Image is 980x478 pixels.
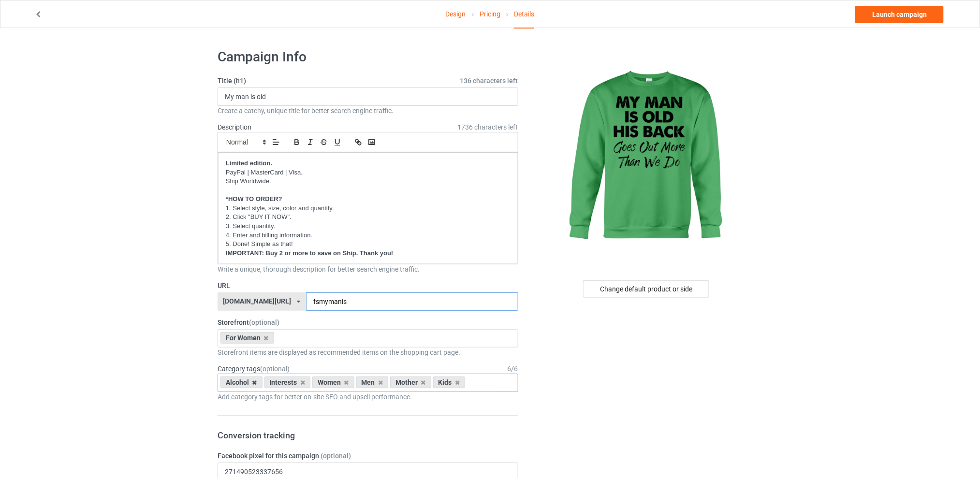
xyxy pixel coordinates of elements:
[218,392,518,402] div: Add category tags for better on-site SEO and upsell performance.
[226,204,510,213] p: 1. Select style, size, color and quantity.
[264,377,311,388] div: Interests
[218,451,518,461] label: Facebook pixel for this campaign
[218,76,518,86] label: Title (h1)
[218,48,518,66] h1: Campaign Info
[356,377,389,388] div: Men
[218,264,518,274] div: Write a unique, thorough description for better search engine traffic.
[433,377,466,388] div: Kids
[508,364,518,374] div: 6 / 6
[480,0,500,28] a: Pricing
[226,159,272,167] strong: Limited edition.
[218,106,518,116] div: Create a catchy, unique title for better search engine traffic.
[218,348,518,357] div: Storefront items are displayed as recommended items on the shopping cart page.
[458,122,518,132] span: 1736 characters left
[226,222,510,231] p: 3. Select quantity.
[218,123,251,131] label: Description
[226,195,282,203] strong: *HOW TO ORDER?
[226,168,510,177] p: PayPal | MasterCard | Visa.
[260,365,290,373] span: (optional)
[855,6,944,23] a: Launch campaign
[218,430,518,441] h3: Conversion tracking
[226,231,510,240] p: 4. Enter and billing information.
[226,240,510,249] p: 5. Done! Simple as that!
[312,377,354,388] div: Women
[226,177,510,186] p: Ship Worldwide.
[390,377,431,388] div: Mother
[220,377,263,388] div: Alcohol
[249,319,279,326] span: (optional)
[583,280,709,298] div: Change default product or side
[218,281,518,290] label: URL
[220,332,274,344] div: For Women
[218,318,518,327] label: Storefront
[460,76,518,86] span: 136 characters left
[226,213,510,222] p: 2. Click "BUY IT NOW".
[514,0,534,29] div: Details
[223,298,292,304] div: [DOMAIN_NAME][URL]
[321,452,351,460] span: (optional)
[218,364,290,374] label: Category tags
[226,249,393,257] strong: IMPORTANT: Buy 2 or more to save on Ship. Thank you!
[446,0,466,28] a: Design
